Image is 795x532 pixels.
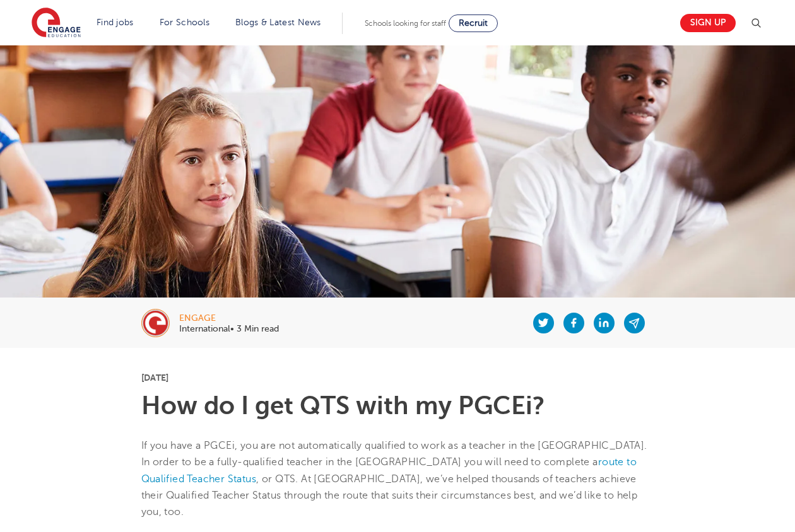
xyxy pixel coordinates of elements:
[449,14,498,32] a: Recruit
[141,373,654,382] p: [DATE]
[179,325,279,333] p: International• 3 Min read
[365,19,446,28] span: Schools looking for staff
[141,393,654,419] h1: How do I get QTS with my PGCEi?
[459,18,488,28] span: Recruit
[141,456,637,484] a: route to Qualified Teacher Status
[235,18,321,27] a: Blogs & Latest News
[32,8,81,39] img: Engage Education
[97,18,134,27] a: Find jobs
[160,18,209,27] a: For Schools
[680,14,736,32] a: Sign up
[179,314,279,323] div: engage
[141,437,654,520] p: If you have a PGCEi, you are not automatically qualified to work as a teacher in the [GEOGRAPHIC_...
